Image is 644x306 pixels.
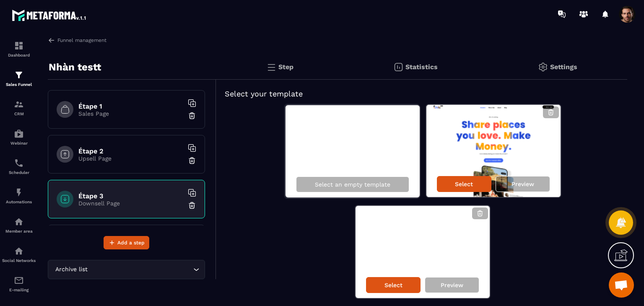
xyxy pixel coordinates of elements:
p: Sales Funnel [2,82,36,87]
div: Search for option [48,260,205,279]
img: stats.20deebd0.svg [393,62,403,72]
img: scheduler [14,158,24,168]
img: bars.0d591741.svg [266,62,276,72]
a: formationformationCRM [2,93,36,122]
img: social-network [14,246,24,256]
p: Select [455,181,473,187]
h6: Étape 2 [78,147,183,155]
input: Search for option [89,265,191,274]
p: Select an empty template [315,181,390,188]
span: Archive list [53,265,89,274]
h6: Étape 3 [78,192,183,200]
p: CRM [2,112,36,116]
p: Member area [2,229,36,233]
p: Step [278,63,293,71]
img: trash [188,156,196,165]
h6: Étape 1 [78,102,183,110]
img: formation [14,41,24,51]
img: automations [14,217,24,227]
button: Add a step [104,236,149,249]
img: automations [14,187,24,197]
a: schedulerschedulerScheduler [2,152,36,181]
img: logo [12,8,87,23]
p: Automations [2,200,36,204]
a: social-networksocial-networkSocial Networks [2,240,36,269]
a: Funnel management [48,36,106,44]
img: trash [188,112,196,120]
img: email [14,275,24,285]
img: arrow [48,36,55,44]
a: Mở cuộc trò chuyện [609,272,634,298]
img: formation [14,70,24,80]
img: image [426,105,561,197]
a: formationformationSales Funnel [2,64,36,93]
h5: Select your template [225,88,619,100]
p: Scheduler [2,170,36,175]
p: Upsell Page [78,155,183,162]
a: automationsautomationsAutomations [2,181,36,210]
a: automationsautomationsMember area [2,210,36,240]
p: E-mailing [2,288,36,292]
img: setting-gr.5f69749f.svg [538,62,548,72]
img: trash [188,201,196,210]
p: Statistics [405,63,438,71]
p: Preview [441,282,463,288]
a: emailemailE-mailing [2,269,36,298]
a: automationsautomationsWebinar [2,122,36,152]
p: Downsell Page [78,200,183,207]
img: formation [14,99,24,109]
p: Dashboard [2,53,36,57]
img: image [356,206,382,214]
p: Sales Page [78,110,183,117]
p: Preview [512,181,534,187]
p: Social Networks [2,258,36,263]
a: formationformationDashboard [2,34,36,64]
span: Add a step [117,239,145,247]
p: Webinar [2,141,36,145]
img: automations [14,129,24,139]
p: Settings [550,63,577,71]
p: Nhàn testt [49,59,101,75]
p: Select [384,282,402,288]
